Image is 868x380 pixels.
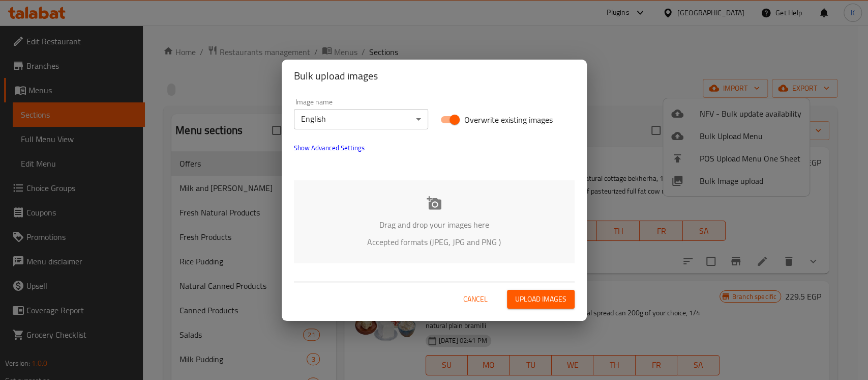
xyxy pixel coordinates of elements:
[459,290,492,309] button: Cancel
[288,135,371,160] button: show more
[294,142,365,154] span: Show Advanced Settings
[463,293,488,306] span: Cancel
[464,114,553,126] span: Overwrite existing images
[294,109,428,129] div: English
[515,293,566,306] span: Upload images
[294,68,575,84] h2: Bulk upload images
[309,219,559,231] p: Drag and drop your images here
[309,236,559,248] p: Accepted formats (JPEG, JPG and PNG )
[507,290,575,309] button: Upload images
